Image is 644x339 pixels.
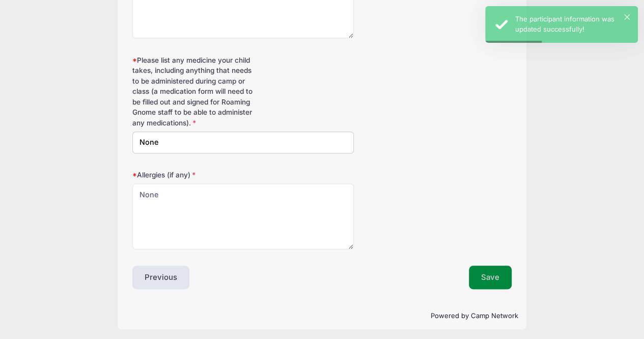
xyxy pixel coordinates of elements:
div: The participant information was updated successfully! [515,14,630,34]
textarea: None [132,184,353,249]
button: Save [469,266,512,289]
label: Please list any medicine your child takes, including anything that needs to be administered durin... [132,55,259,128]
button: × [624,14,630,20]
p: Powered by Camp Network [126,311,518,321]
button: Previous [132,266,189,289]
label: Allergies (if any) [132,170,259,180]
